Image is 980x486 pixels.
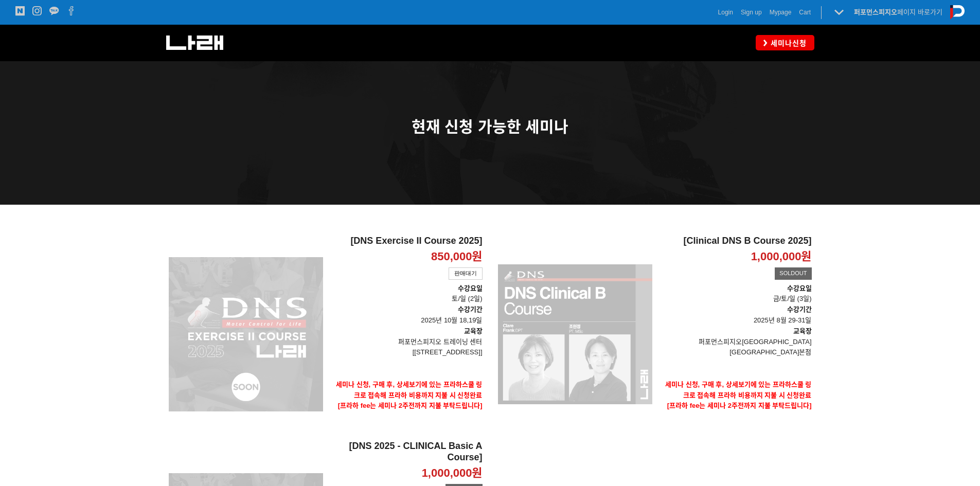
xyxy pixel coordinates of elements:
span: 현재 신청 가능한 세미나 [412,118,568,135]
a: Sign up [741,7,762,17]
a: Login [718,7,733,17]
h2: [DNS 2025 - CLINICAL Basic A Course] [331,441,483,463]
strong: 수강요일 [458,284,483,292]
p: 1,000,000원 [751,249,812,264]
a: 퍼포먼스피지오페이지 바로가기 [854,8,942,16]
h2: [DNS Exercise II Course 2025] [331,236,483,247]
h2: [Clinical DNS B Course 2025] [660,236,812,247]
div: SOLDOUT [775,267,811,280]
strong: 퍼포먼스피지오 [854,8,897,16]
p: 2025년 10월 18,19일 [331,304,483,326]
strong: 수강기간 [458,305,483,313]
a: Mypage [770,7,792,17]
p: [[STREET_ADDRESS]] [331,347,483,358]
strong: 수강요일 [787,284,812,292]
a: Cart [799,7,811,17]
p: 퍼포먼스피지오[GEOGRAPHIC_DATA] [GEOGRAPHIC_DATA]본점 [660,337,812,358]
a: [DNS Exercise II Course 2025] 850,000원 판매대기 수강요일토/일 (2일)수강기간 2025년 10월 18,19일교육장퍼포먼스피지오 트레이닝 센터[[... [331,236,483,433]
p: 금/토/일 (3일) [660,294,812,304]
strong: 세미나 신청, 구매 후, 상세보기에 있는 프라하스쿨 링크로 접속해 프라하 비용까지 지불 시 신청완료 [336,381,483,399]
a: 세미나신청 [756,35,814,50]
p: 퍼포먼스피지오 트레이닝 센터 [331,337,483,348]
div: 판매대기 [449,267,483,280]
span: 세미나신청 [768,38,807,48]
strong: 수강기간 [787,305,812,313]
span: [프라하 fee는 세미나 2주전까지 지불 부탁드립니다] [667,402,812,409]
strong: 세미나 신청, 구매 후, 상세보기에 있는 프라하스쿨 링크로 접속해 프라하 비용까지 지불 시 신청완료 [665,381,812,399]
span: [프라하 fee는 세미나 2주전까지 지불 부탁드립니다] [338,402,483,409]
p: 850,000원 [431,249,483,264]
a: [Clinical DNS B Course 2025] 1,000,000원 SOLDOUT 수강요일금/토/일 (3일)수강기간 2025년 8월 29-31일교육장퍼포먼스피지오[GEOG... [660,236,812,433]
p: 토/일 (2일) [331,283,483,305]
strong: 교육장 [464,327,483,335]
p: 1,000,000원 [422,466,483,481]
p: 2025년 8월 29-31일 [660,304,812,326]
strong: 교육장 [793,327,812,335]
